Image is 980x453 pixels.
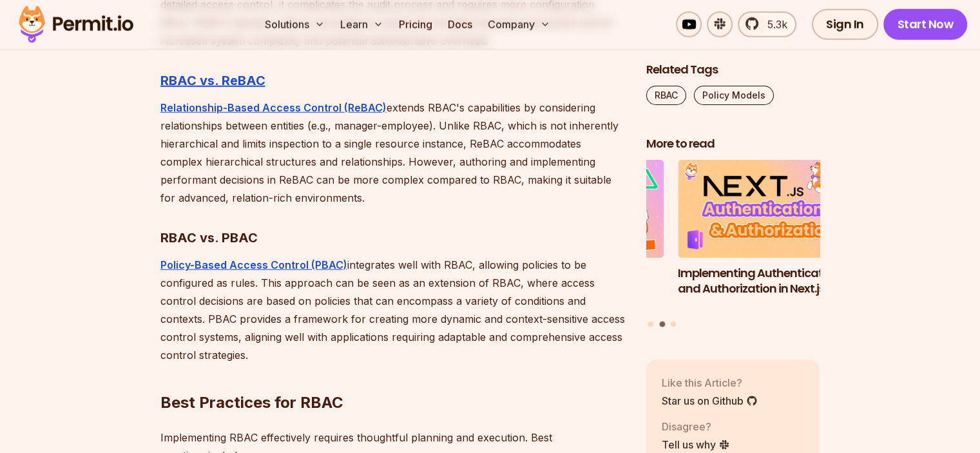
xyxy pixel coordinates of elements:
h3: Implementing Authentication and Authorization in Next.js [678,265,852,297]
a: Tell us why [662,436,730,452]
a: Implementing Authentication and Authorization in Next.jsImplementing Authentication and Authoriza... [678,160,852,313]
p: extends RBAC's capabilities by considering relationships between entities (e.g., manager-employee... [160,99,626,207]
button: Go to slide 3 [671,321,676,326]
button: Go to slide 2 [659,321,665,327]
strong: Best Practices for RBAC [160,393,343,412]
a: 5.3k [738,12,796,37]
h2: More to read [646,136,820,152]
strong: RBAC vs. PBAC [160,230,258,246]
button: Learn [335,12,389,37]
a: Policy-Based Access Control (PBAC) [160,258,347,271]
span: 5.3k [760,17,787,32]
p: Disagree? [662,418,730,434]
a: Pricing [394,12,437,37]
p: Like this Article? [662,374,758,390]
a: Docs [443,12,477,37]
img: Implementing Authentication and Authorization in Next.js [678,160,852,258]
button: Go to slide 1 [648,321,653,326]
a: RBAC [646,86,686,105]
p: integrates well with RBAC, allowing policies to be configured as rules. This approach can be seen... [160,256,626,364]
div: Posts [646,160,820,329]
h2: Related Tags [646,62,820,78]
button: Company [483,12,555,37]
h3: Implementing Multi-Tenant RBAC in Nuxt.js [490,265,664,297]
img: Permit logo [13,3,139,46]
a: Star us on Github [662,392,758,408]
a: Policy Models [694,86,774,105]
a: RBAC vs. ReBAC [160,73,265,88]
a: Sign In [812,9,878,40]
a: Relationship-Based Access Control (ReBAC) [160,101,387,114]
a: Start Now [883,9,968,40]
li: 2 of 3 [678,160,852,313]
button: Solutions [260,12,330,37]
li: 1 of 3 [490,160,664,313]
